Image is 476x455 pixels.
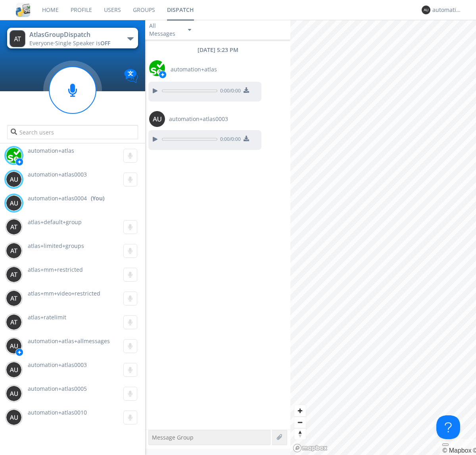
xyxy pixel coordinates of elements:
span: Single Speaker is [55,39,110,47]
img: d2d01cd9b4174d08988066c6d424eccd [6,148,22,163]
div: automation+atlas0004 [432,6,462,14]
span: automation+atlas [171,65,217,73]
img: download media button [244,136,249,141]
input: Search users [7,125,138,139]
button: Reset bearing to north [294,428,306,440]
div: AtlasGroupDispatch [29,30,119,39]
img: 373638.png [422,6,430,14]
img: 373638.png [6,267,22,282]
img: 373638.png [149,111,165,127]
button: Zoom out [294,417,306,428]
img: Translation enabled [124,69,138,83]
img: caret-down-sm.svg [188,29,191,31]
img: d2d01cd9b4174d08988066c6d424eccd [149,60,165,76]
span: automation+atlas0003 [169,115,228,123]
img: 373638.png [6,362,22,378]
button: AtlasGroupDispatchEveryone·Single Speaker isOFF [7,28,138,48]
span: automation+atlas0003 [28,171,87,178]
img: 373638.png [6,386,22,401]
img: 373638.png [6,195,22,211]
div: Everyone · [29,39,119,47]
a: Mapbox logo [293,443,328,453]
span: automation+atlas0005 [28,385,87,392]
div: (You) [91,194,104,202]
img: 373638.png [6,243,22,259]
span: atlas+ratelimit [28,313,66,321]
img: 373638.png [6,219,22,235]
span: atlas+mm+video+restricted [28,290,100,297]
img: 373638.png [6,314,22,330]
button: Zoom in [294,405,306,417]
img: download media button [244,87,249,93]
img: cddb5a64eb264b2086981ab96f4c1ba7 [16,3,30,17]
div: [DATE] 5:23 PM [145,46,290,54]
span: automation+atlas0004 [28,194,87,202]
span: automation+atlas0003 [28,361,87,369]
img: 373638.png [6,338,22,354]
img: 373638.png [10,30,25,47]
img: 373638.png [6,409,22,425]
img: 373638.png [6,290,22,306]
span: automation+atlas [28,147,74,154]
span: 0:00 / 0:00 [217,87,241,96]
span: automation+atlas+allmessages [28,337,110,345]
span: atlas+limited+groups [28,242,84,250]
span: atlas+default+group [28,218,82,226]
span: 0:00 / 0:00 [217,136,241,144]
span: atlas+mm+restricted [28,266,83,273]
iframe: Toggle Customer Support [436,415,460,439]
button: Toggle attribution [442,443,449,446]
span: OFF [100,39,110,47]
img: 373638.png [6,171,22,187]
span: automation+atlas0010 [28,409,87,416]
a: Mapbox [442,447,471,454]
div: All Messages [149,22,181,38]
